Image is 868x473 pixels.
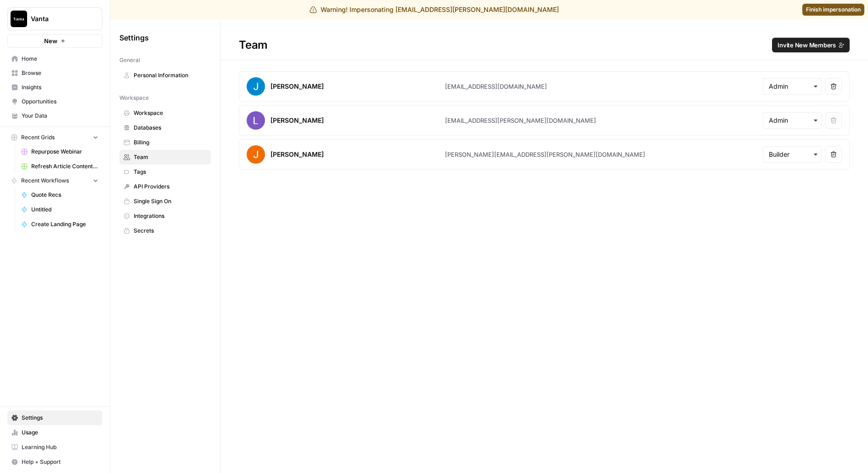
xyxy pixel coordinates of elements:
[22,112,98,120] span: Your Data
[7,51,102,66] a: Home
[134,109,207,117] span: Workspace
[134,227,207,235] span: Secrets
[119,209,211,223] a: Integrations
[7,108,102,123] a: Your Data
[119,150,211,165] a: Team
[134,71,207,80] span: Personal Information
[220,38,868,52] div: Team
[271,82,324,91] div: [PERSON_NAME]
[31,220,98,228] span: Create Landing Page
[119,106,211,120] a: Workspace
[22,69,98,77] span: Browse
[119,165,211,179] a: Tags
[271,116,324,125] div: [PERSON_NAME]
[7,34,102,48] button: New
[134,124,207,132] span: Databases
[22,97,98,106] span: Opportunities
[21,133,55,142] span: Recent Grids
[7,455,102,469] button: Help + Support
[119,135,211,150] a: Billing
[11,11,27,27] img: Vanta Logo
[310,5,559,14] div: Warning! Impersonating [EMAIL_ADDRESS][PERSON_NAME][DOMAIN_NAME]
[7,80,102,95] a: Insights
[22,55,98,63] span: Home
[7,7,102,30] button: Workspace: Vanta
[247,111,265,130] img: avatar
[445,116,596,125] div: [EMAIL_ADDRESS][PERSON_NAME][DOMAIN_NAME]
[17,159,102,174] a: Refresh Article Content (+ Webinar Quotes)
[31,14,86,23] span: Vanta
[7,94,102,109] a: Opportunities
[134,153,207,161] span: Team
[772,38,850,52] button: Invite New Members
[119,194,211,209] a: Single Sign On
[119,94,149,102] span: Workspace
[17,217,102,232] a: Create Landing Page
[271,150,324,159] div: [PERSON_NAME]
[22,83,98,91] span: Insights
[769,150,816,159] input: Builder
[802,4,864,16] a: Finish impersonation
[7,440,102,455] a: Learning Hub
[119,223,211,238] a: Secrets
[119,120,211,135] a: Databases
[806,6,861,14] span: Finish impersonation
[7,66,102,80] a: Browse
[119,56,140,64] span: General
[44,36,57,46] span: New
[17,144,102,159] a: Repurpose Webinar
[22,428,98,437] span: Usage
[17,188,102,202] a: Quote Recs
[31,191,98,199] span: Quote Recs
[119,179,211,194] a: API Providers
[22,458,98,466] span: Help + Support
[7,410,102,425] a: Settings
[31,205,98,214] span: Untitled
[134,182,207,191] span: API Providers
[134,168,207,176] span: Tags
[17,202,102,217] a: Untitled
[445,82,547,91] div: [EMAIL_ADDRESS][DOMAIN_NAME]
[22,414,98,422] span: Settings
[445,150,645,159] div: [PERSON_NAME][EMAIL_ADDRESS][PERSON_NAME][DOMAIN_NAME]
[134,197,207,205] span: Single Sign On
[21,177,69,185] span: Recent Workflows
[247,77,265,96] img: avatar
[778,40,836,50] span: Invite New Members
[134,138,207,147] span: Billing
[769,116,816,125] input: Admin
[769,82,816,91] input: Admin
[7,425,102,440] a: Usage
[22,443,98,451] span: Learning Hub
[7,131,102,144] button: Recent Grids
[119,32,149,43] span: Settings
[134,212,207,220] span: Integrations
[7,174,102,188] button: Recent Workflows
[31,162,98,171] span: Refresh Article Content (+ Webinar Quotes)
[247,145,265,164] img: avatar
[119,68,211,83] a: Personal Information
[31,148,98,156] span: Repurpose Webinar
